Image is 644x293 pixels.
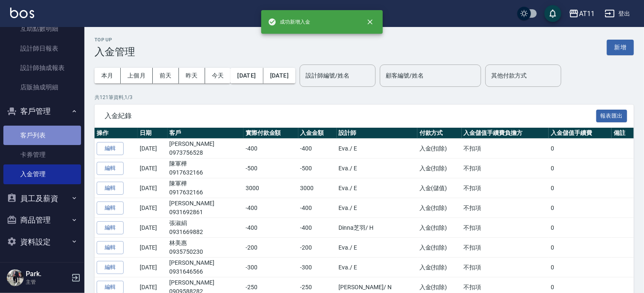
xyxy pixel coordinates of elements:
[612,128,634,139] th: 備註
[138,218,167,238] td: [DATE]
[549,198,612,218] td: 0
[462,218,549,238] td: 不扣項
[97,162,124,175] button: 編輯
[97,182,124,195] button: 編輯
[95,128,138,139] th: 操作
[337,258,417,277] td: Eva. / E
[337,128,417,139] th: 設計師
[168,238,244,258] td: 林美惠
[168,198,244,218] td: [PERSON_NAME]
[544,5,561,22] button: save
[170,267,241,276] p: 0931646566
[138,139,167,159] td: [DATE]
[3,164,81,184] a: 入金管理
[3,39,81,58] a: 設計師日報表
[168,178,244,198] td: 陳軍樺
[97,261,124,274] button: 編輯
[462,238,549,258] td: 不扣項
[170,228,241,237] p: 0931669882
[170,208,241,217] p: 0931692861
[205,68,231,83] button: 今天
[168,139,244,159] td: [PERSON_NAME]
[549,139,612,159] td: 0
[138,178,167,198] td: [DATE]
[26,270,69,278] h5: Park.
[601,6,634,22] button: 登出
[417,238,462,258] td: 入金(扣除)
[121,68,153,83] button: 上個月
[417,178,462,198] td: 入金(儲值)
[549,178,612,198] td: 0
[337,218,417,238] td: Dinna芝羽 / H
[170,168,241,177] p: 0917632166
[97,241,124,254] button: 編輯
[579,8,595,19] div: AT11
[168,128,244,139] th: 客戶
[95,37,135,43] h2: Top Up
[462,258,549,277] td: 不扣項
[298,128,337,139] th: 入金金額
[417,258,462,277] td: 入金(扣除)
[596,110,628,123] button: 報表匯出
[549,258,612,277] td: 0
[97,202,124,215] button: 編輯
[298,218,337,238] td: -400
[244,178,298,198] td: 3000
[244,128,298,139] th: 實際付款金額
[417,218,462,238] td: 入金(扣除)
[462,159,549,178] td: 不扣項
[105,112,596,120] span: 入金紀錄
[3,126,81,145] a: 客戶列表
[7,269,24,286] img: Person
[170,188,241,197] p: 0917632166
[3,188,81,210] button: 員工及薪資
[244,139,298,159] td: -400
[3,231,81,253] button: 資料設定
[3,209,81,231] button: 商品管理
[298,178,337,198] td: 3000
[337,198,417,218] td: Eva. / E
[607,40,634,55] button: 新增
[138,159,167,178] td: [DATE]
[337,238,417,258] td: Eva. / E
[168,258,244,277] td: [PERSON_NAME]
[462,128,549,139] th: 入金儲值手續費負擔方
[97,142,124,155] button: 編輯
[244,159,298,178] td: -500
[417,159,462,178] td: 入金(扣除)
[298,198,337,218] td: -400
[153,68,179,83] button: 前天
[417,139,462,159] td: 入金(扣除)
[361,13,379,31] button: close
[417,128,462,139] th: 付款方式
[417,198,462,218] td: 入金(扣除)
[607,43,634,51] a: 新增
[138,198,167,218] td: [DATE]
[95,46,135,58] h3: 入金管理
[10,8,34,18] img: Logo
[3,145,81,164] a: 卡券管理
[244,258,298,277] td: -300
[244,198,298,218] td: -400
[244,218,298,238] td: -400
[168,218,244,238] td: 張淑絹
[3,58,81,78] a: 設計師抽成報表
[97,221,124,234] button: 編輯
[337,139,417,159] td: Eva. / E
[26,278,69,286] p: 主管
[298,238,337,258] td: -200
[244,238,298,258] td: -200
[95,68,121,83] button: 本月
[337,178,417,198] td: Eva. / E
[168,159,244,178] td: 陳軍樺
[462,139,549,159] td: 不扣項
[337,159,417,178] td: Eva. / E
[462,178,549,198] td: 不扣項
[549,128,612,139] th: 入金儲值手續費
[170,148,241,157] p: 0973756528
[298,159,337,178] td: -500
[138,128,167,139] th: 日期
[268,18,310,26] span: 成功新增入金
[566,5,598,22] button: AT11
[3,100,81,122] button: 客戶管理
